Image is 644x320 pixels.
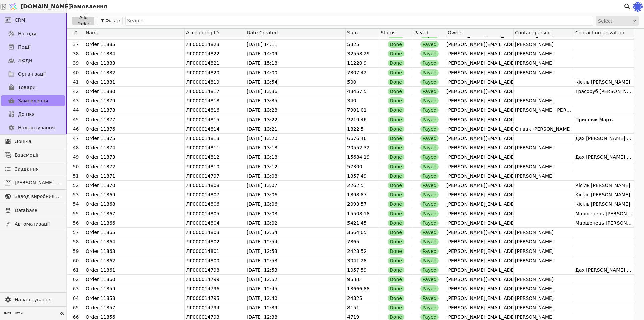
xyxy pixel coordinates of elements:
[422,163,436,170] span: Payed
[347,181,379,190] div: 2262.5
[245,246,345,256] div: [DATE] 12:53
[347,58,379,67] div: 11220.9
[422,97,436,104] span: Payed
[245,77,345,87] div: [DATE] 13:54
[390,182,402,189] span: Done
[1,42,65,52] a: Події
[347,40,379,49] div: 5325
[245,124,345,134] div: [DATE] 13:21
[446,237,513,246] div: [PERSON_NAME][EMAIL_ADDRESS][DOMAIN_NAME]
[245,40,345,49] div: [DATE] 14:11
[68,209,84,218] div: 55
[86,162,184,171] div: Order 11872
[574,134,634,143] div: Дах [PERSON_NAME] ([PERSON_NAME])
[446,199,513,209] div: [PERSON_NAME][EMAIL_ADDRESS][DOMAIN_NAME]
[186,256,245,265] div: ЛГ000014800
[186,87,245,96] div: ЛГ000014817
[68,284,84,293] div: 63
[574,209,634,218] div: Маршенець [PERSON_NAME]
[422,238,436,245] span: Payed
[390,69,402,76] span: Done
[186,40,245,49] div: ЛГ000014823
[186,171,245,180] div: ЛГ000014797
[186,68,245,77] div: ЛГ000014820
[514,275,574,284] div: [PERSON_NAME]
[446,134,513,143] div: [PERSON_NAME][EMAIL_ADDRESS][DOMAIN_NAME]
[347,284,379,293] div: 13666.88
[574,218,634,228] div: Маршенець [PERSON_NAME]
[422,50,436,57] span: Payed
[15,152,61,159] span: Взаємодії
[574,87,634,96] div: Трасоруб [PERSON_NAME]
[1,15,65,26] a: CRM
[86,171,184,180] div: Order 11871
[390,41,402,48] span: Done
[186,58,245,67] div: ЛГ000014821
[86,58,184,67] div: Order 11883
[186,199,245,209] div: ЛГ000014806
[68,96,84,105] div: 43
[390,220,402,226] span: Done
[390,257,402,264] span: Done
[68,124,84,134] div: 46
[514,237,574,246] div: [PERSON_NAME]
[245,218,345,228] div: [DATE] 13:02
[68,68,84,77] div: 40
[422,210,436,217] span: Payed
[347,49,379,58] div: 32558.29
[347,134,379,143] div: 6676.46
[390,154,402,161] span: Done
[422,173,436,179] span: Payed
[68,40,84,49] div: 37
[186,265,245,274] div: ЛГ000014798
[186,181,245,190] div: ЛГ000014808
[422,248,436,255] span: Payed
[390,238,402,245] span: Done
[86,124,184,133] div: Order 11876
[245,134,345,143] div: [DATE] 13:20
[68,171,84,181] div: 51
[68,115,84,124] div: 45
[574,190,634,199] div: Кісіль [PERSON_NAME]
[125,16,593,26] input: Search
[514,40,574,49] div: [PERSON_NAME]
[186,96,245,105] div: ЛГ000014818
[446,256,513,265] div: [PERSON_NAME][EMAIL_ADDRESS][DOMAIN_NAME]
[446,124,513,133] div: [PERSON_NAME][EMAIL_ADDRESS][DOMAIN_NAME]
[186,162,245,171] div: ЛГ000014810
[68,58,84,68] div: 39
[86,265,184,274] div: Order 11861
[422,60,436,66] span: Payed
[422,285,436,292] span: Payed
[446,162,513,171] div: [PERSON_NAME][EMAIL_ADDRESS][DOMAIN_NAME]
[86,275,184,284] div: Order 11860
[574,265,634,275] div: Дах [PERSON_NAME] ([PERSON_NAME])
[422,69,436,76] span: Payed
[68,143,84,152] div: 48
[245,152,345,162] div: [DATE] 13:18
[86,256,184,265] div: Order 11862
[68,190,84,199] div: 53
[86,237,184,246] div: Order 11864
[514,162,574,171] div: [PERSON_NAME]
[67,29,84,37] div: #
[347,218,379,227] div: 5421.45
[186,105,245,115] div: ЛГ000014816
[68,77,84,87] div: 41
[86,199,184,209] div: Order 11868
[1,164,65,174] a: Завдання
[446,143,513,152] div: [PERSON_NAME][EMAIL_ADDRESS][DOMAIN_NAME]
[18,57,32,64] span: Люди
[186,218,245,227] div: ЛГ000014804
[446,284,513,293] div: [PERSON_NAME][EMAIL_ADDRESS][DOMAIN_NAME]
[347,87,379,96] div: 43457.5
[347,105,379,115] div: 7901.01
[514,96,574,105] div: [PERSON_NAME]
[390,229,402,236] span: Done
[390,191,402,198] span: Done
[446,275,513,284] div: [PERSON_NAME][EMAIL_ADDRESS][DOMAIN_NAME]
[86,228,184,237] div: Order 11865
[18,111,35,118] span: Дошка
[86,49,184,58] div: Order 11884
[186,30,219,35] span: Accounting ID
